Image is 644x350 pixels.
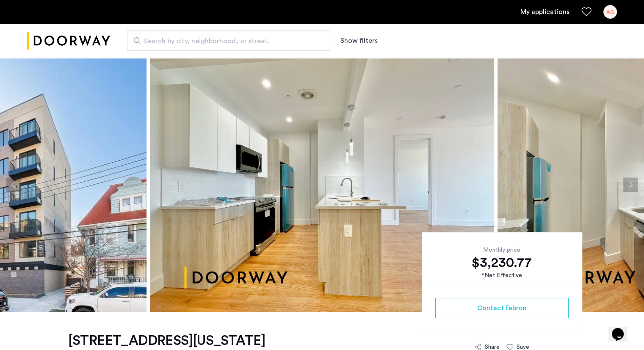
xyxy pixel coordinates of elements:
[435,271,569,280] div: *Net Effective
[435,254,569,271] div: $3,230.77
[27,25,110,57] a: Cazamio logo
[6,178,21,192] button: Previous apartment
[520,7,569,17] a: My application
[603,5,617,19] div: AG
[435,246,569,254] div: Monthly price
[477,303,527,313] span: Contact Fabron
[608,316,636,342] iframe: chat widget
[150,58,494,312] img: apartment
[144,36,307,46] span: Search by city, neighborhood, or street.
[27,25,110,57] img: logo
[623,178,638,192] button: Next apartment
[435,298,569,318] button: button
[581,7,591,17] a: Favorites
[127,31,330,51] input: Apartment Search
[68,332,265,349] h1: [STREET_ADDRESS][US_STATE]
[340,36,378,46] button: Show or hide filters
